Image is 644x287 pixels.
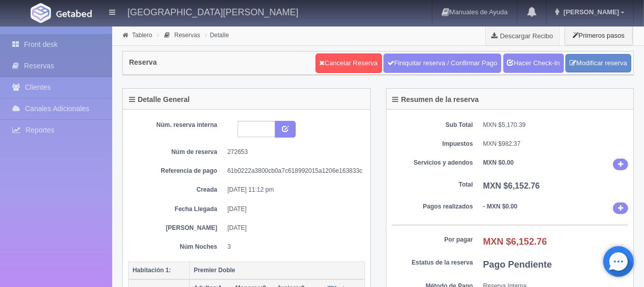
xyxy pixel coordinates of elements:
dt: Total [392,180,473,189]
dt: [PERSON_NAME] [136,224,217,232]
dt: Núm. reserva interna [136,121,217,129]
dd: MXN $5,170.39 [483,121,629,129]
b: Habitación 1: [133,267,171,274]
h4: [GEOGRAPHIC_DATA][PERSON_NAME] [127,5,298,18]
dt: Fecha Llegada [136,205,217,214]
b: MXN $0.00 [483,159,514,166]
img: Getabed [31,3,51,23]
dd: [DATE] 11:12 pm [227,186,357,194]
dt: Pagos realizados [392,202,473,211]
a: Descargar Recibo [486,25,559,46]
a: Finiquitar reserva / Confirmar Pago [383,54,501,73]
a: Cancelar Reserva [316,54,382,73]
a: Hacer Check-In [503,54,564,73]
dt: Estatus de la reserva [392,258,473,267]
dt: Por pagar [392,236,473,244]
dd: [DATE] [227,205,357,214]
a: Tablero [132,32,152,39]
dd: 61b0222a3800cb0a7c618992015a1206e163833c [227,167,357,175]
dt: Sub Total [392,121,473,129]
a: Modificar reserva [565,54,631,73]
dt: Núm de reserva [136,148,217,156]
dt: Servicios y adendos [392,159,473,167]
dd: 272653 [227,148,357,156]
button: Primeros pasos [564,25,633,45]
dt: Creada [136,186,217,194]
img: Getabed [56,10,92,17]
dt: Referencia de pago [136,167,217,175]
b: MXN $6,152.76 [483,181,540,190]
h4: Detalle General [129,96,190,103]
li: Detalle [203,30,231,40]
a: Reservas [174,32,200,39]
dd: MXN $982.37 [483,140,629,148]
dd: [DATE] [227,224,357,232]
b: MXN $6,152.76 [483,237,547,247]
b: - MXN $0.00 [483,203,518,210]
dd: 3 [227,243,357,251]
h4: Reserva [129,59,157,66]
dt: Núm Noches [136,243,217,251]
th: Premier Doble [190,262,365,279]
dt: Impuestos [392,140,473,148]
b: Pago Pendiente [483,259,552,270]
h4: Resumen de la reserva [393,96,479,103]
span: [PERSON_NAME] [561,8,619,16]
